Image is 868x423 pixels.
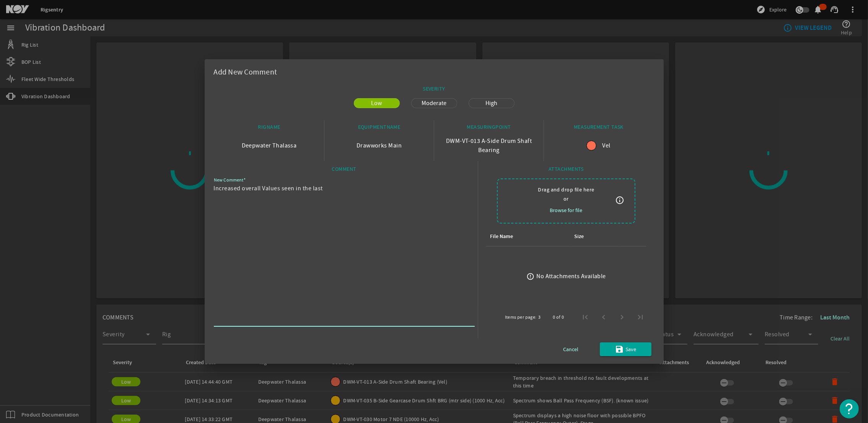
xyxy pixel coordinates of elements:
[544,203,589,217] button: Browse for file
[615,345,624,354] mat-icon: save
[563,345,578,354] span: Cancel
[538,313,541,321] div: 3
[505,313,537,321] div: Items per page:
[536,272,606,281] div: No Attachments Available
[545,342,597,356] button: Cancel
[217,123,321,133] div: RIGNAME
[417,99,451,108] span: Moderate
[205,59,664,82] div: Add New Comment
[480,165,653,175] div: ATTACHMENTS
[214,177,244,183] mat-label: New Comment
[550,206,583,215] span: Browse for file
[214,165,475,175] div: COMMENT
[367,99,387,108] span: Low
[840,399,859,418] button: Open Resource Center
[327,123,431,133] div: EQUIPMENTNAME
[327,133,431,158] div: Drawworks Main
[217,133,321,158] div: Deepwater Thalassa
[547,123,651,133] div: MEASUREMENT TASK
[563,194,569,203] span: or
[481,99,502,108] span: High
[553,313,564,321] div: 0 of 0
[611,191,629,209] button: info_outline
[625,345,636,354] span: Save
[437,123,541,133] div: MEASURINGPOINT
[538,185,594,194] span: Drag and drop file here
[602,141,610,150] span: Vel
[214,82,655,95] div: SEVERITY
[526,272,534,280] mat-icon: error_outline
[574,232,584,241] div: Size
[490,232,513,241] div: File Name
[600,342,651,356] button: Save
[437,133,541,158] div: DWM-VT-013 A-Side Drum Shaft Bearing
